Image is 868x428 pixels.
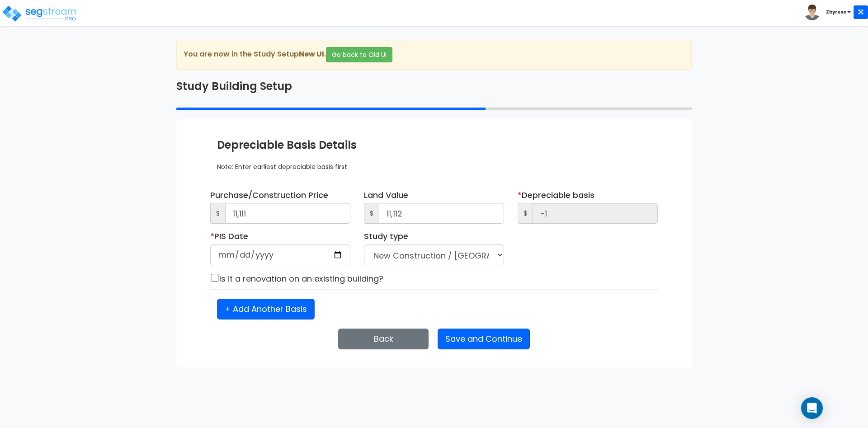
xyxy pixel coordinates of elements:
[203,272,665,285] div: Is it a renovation on an existing building?
[217,299,315,320] button: + Add Another Basis
[176,40,692,70] div: You are now in the Study Setup .
[225,203,350,224] input: Enter purchase/construction price
[801,397,823,419] div: Open Intercom Messenger
[438,329,530,349] button: Save and Continue
[210,189,328,201] label: Purchase/Construction Price
[518,189,594,201] label: Depreciable basis
[1,5,78,23] img: logo_pro_r.png
[338,329,429,349] button: Back
[364,230,408,242] label: Study type
[804,5,820,20] img: avatar.png
[326,47,392,62] button: Go back to Old UI
[217,137,651,153] div: Depreciable Basis Details
[210,203,225,224] span: $
[210,230,248,242] label: PIS Date
[170,79,698,94] div: Study Building Setup
[364,189,408,201] label: Land Value
[518,203,533,224] span: $
[210,245,350,265] input: Select date
[217,153,651,171] div: Note: Enter earliest depreciable basis first
[826,9,846,15] b: Zhyrese
[299,49,324,59] strong: New UI
[533,203,658,224] input: Enter depreciable basis
[364,203,379,224] span: $
[379,203,504,224] input: Enter land value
